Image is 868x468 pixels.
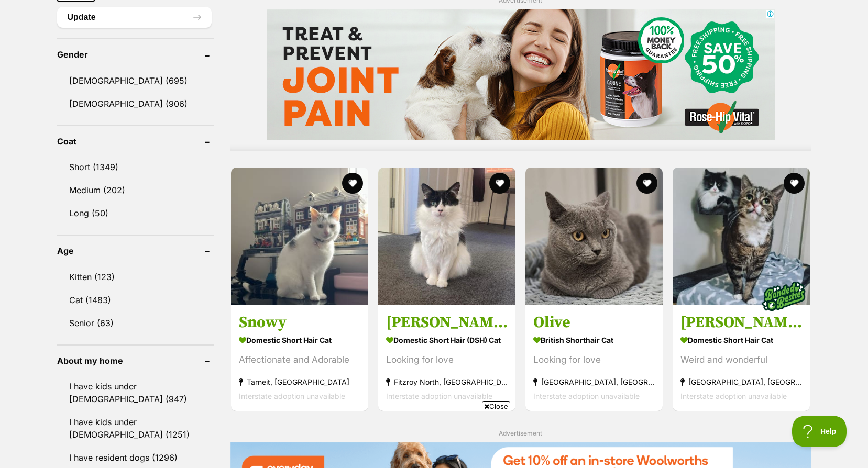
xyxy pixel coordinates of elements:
img: bonded besties [758,270,810,322]
span: Interstate adoption unavailable [239,391,345,400]
a: [DEMOGRAPHIC_DATA] (906) [57,93,214,115]
div: Affectionate and Adorable [239,352,360,366]
a: [PERSON_NAME] & Storm (Located in [GEOGRAPHIC_DATA]) Domestic Short Hair Cat Weird and wonderful ... [673,304,810,410]
strong: Fitzroy North, [GEOGRAPHIC_DATA] [386,374,508,388]
a: Medium (202) [57,179,214,201]
h3: [PERSON_NAME] & Storm (Located in [GEOGRAPHIC_DATA]) [680,312,802,332]
span: Close [482,401,510,411]
button: favourite [489,173,510,194]
img: Snowy - Domestic Short Hair Cat [231,168,368,305]
strong: Domestic Short Hair (DSH) Cat [386,332,508,347]
a: Kitten (123) [57,266,214,288]
strong: Domestic Short Hair Cat [680,332,802,347]
header: Age [57,246,214,255]
span: Interstate adoption unavailable [680,391,787,400]
strong: Domestic Short Hair Cat [239,332,360,347]
a: [PERSON_NAME] Domestic Short Hair (DSH) Cat Looking for love Fitzroy North, [GEOGRAPHIC_DATA] Int... [378,304,515,410]
strong: [GEOGRAPHIC_DATA], [GEOGRAPHIC_DATA] [533,374,655,388]
a: I have kids under [DEMOGRAPHIC_DATA] (1251) [57,411,214,445]
a: I have kids under [DEMOGRAPHIC_DATA] (947) [57,375,214,410]
h3: Snowy [239,312,360,332]
h3: Olive [533,312,655,332]
strong: British Shorthair Cat [533,332,655,347]
img: Rosie & Storm (Located in Wantirna South) - Domestic Short Hair Cat [673,168,810,305]
iframe: Help Scout Beacon - Open [792,416,847,447]
h3: [PERSON_NAME] [386,312,508,332]
header: Gender [57,50,214,59]
a: Long (50) [57,202,214,224]
div: Looking for love [386,352,508,366]
span: Interstate adoption unavailable [386,391,492,400]
a: Short (1349) [57,156,214,178]
div: Weird and wonderful [680,352,802,366]
header: About my home [57,356,214,365]
div: Looking for love [533,352,655,366]
button: favourite [636,173,657,194]
span: Interstate adoption unavailable [533,391,640,400]
button: favourite [342,173,363,194]
a: Snowy Domestic Short Hair Cat Affectionate and Adorable Tarneit, [GEOGRAPHIC_DATA] Interstate ado... [231,304,368,410]
strong: [GEOGRAPHIC_DATA], [GEOGRAPHIC_DATA] [680,374,802,388]
a: Senior (63) [57,312,214,334]
iframe: Advertisement [244,416,625,463]
a: Olive British Shorthair Cat Looking for love [GEOGRAPHIC_DATA], [GEOGRAPHIC_DATA] Interstate adop... [525,304,663,410]
img: Olive - British Shorthair Cat [525,168,663,305]
img: Charlie - Domestic Short Hair (DSH) Cat [378,168,515,305]
strong: Tarneit, [GEOGRAPHIC_DATA] [239,374,360,388]
a: Cat (1483) [57,289,214,311]
iframe: Advertisement [267,9,775,140]
header: Coat [57,137,214,146]
button: favourite [784,173,805,194]
button: Update [57,7,212,28]
a: [DEMOGRAPHIC_DATA] (695) [57,70,214,92]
